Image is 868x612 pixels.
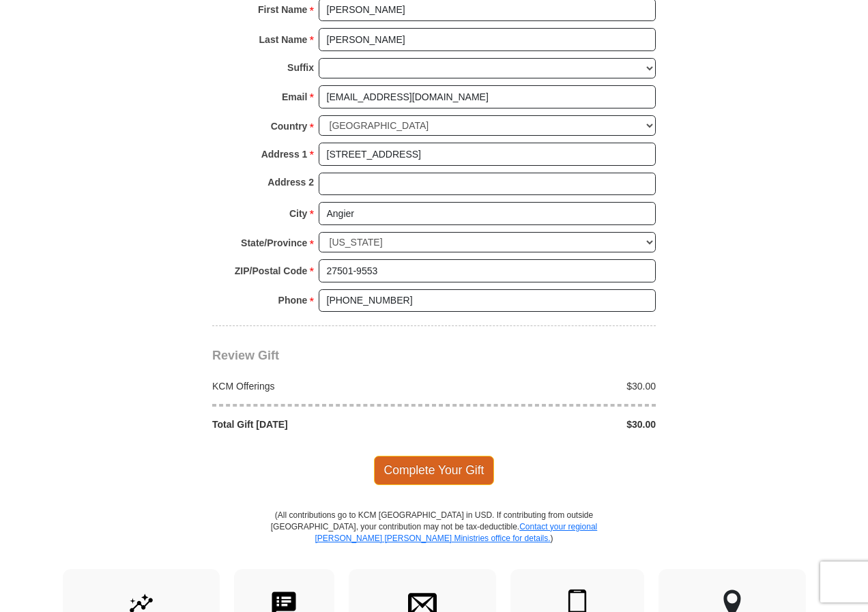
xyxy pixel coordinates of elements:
strong: State/Province [241,233,307,252]
span: Complete Your Gift [374,456,495,484]
a: Contact your regional [PERSON_NAME] [PERSON_NAME] Ministries office for details. [315,522,597,543]
div: $30.00 [434,418,663,431]
strong: Last Name [259,30,308,49]
strong: Country [271,117,308,136]
strong: Address 2 [267,173,314,192]
div: Total Gift [DATE] [205,418,435,431]
strong: Suffix [287,58,314,77]
span: Review Gift [212,349,279,362]
strong: ZIP/Postal Code [235,261,308,280]
strong: City [289,204,307,223]
div: $30.00 [434,379,663,393]
div: KCM Offerings [205,379,435,393]
strong: Phone [278,291,308,310]
p: (All contributions go to KCM [GEOGRAPHIC_DATA] in USD. If contributing from outside [GEOGRAPHIC_D... [270,510,598,569]
strong: Address 1 [261,145,308,164]
strong: Email [282,87,307,106]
